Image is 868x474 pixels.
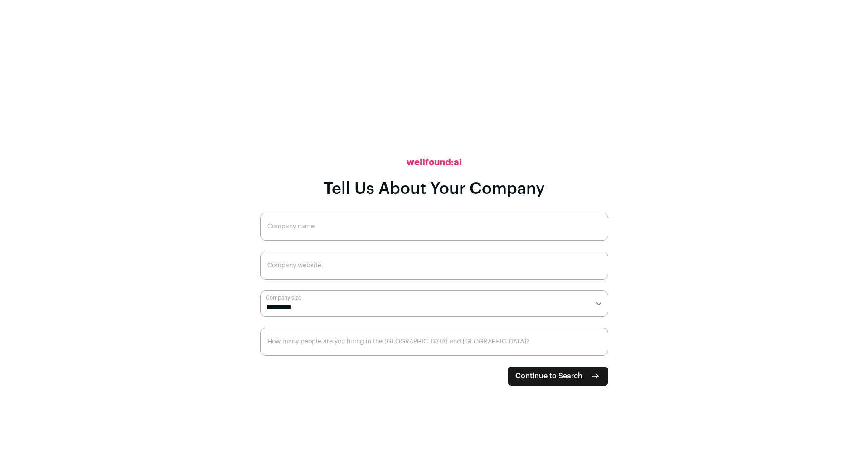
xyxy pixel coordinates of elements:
h1: Tell Us About Your Company [324,180,545,198]
input: Company website [260,252,608,280]
span: Continue to Search [515,371,582,382]
input: How many people are you hiring in the US and Canada? [260,328,608,356]
button: Continue to Search [508,367,608,386]
input: Company name [260,213,608,241]
h2: wellfound:ai [407,156,462,169]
